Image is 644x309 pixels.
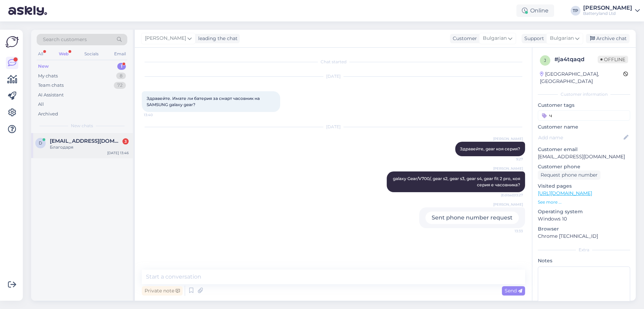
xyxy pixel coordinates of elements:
[538,123,630,131] p: Customer name
[598,56,628,63] span: Offline
[493,136,523,141] span: [PERSON_NAME]
[586,34,629,43] div: Archive chat
[583,11,632,16] div: Batteryland Ltd
[142,59,525,65] div: Chat started
[57,49,70,58] div: Web
[38,82,64,89] div: Team chats
[538,199,630,205] p: See more ...
[522,35,544,42] div: Support
[538,257,630,264] p: Notes
[145,35,186,42] span: [PERSON_NAME]
[538,170,600,180] div: Request phone number
[83,49,100,58] div: Socials
[538,247,630,253] div: Extra
[571,6,580,16] div: TP
[497,157,523,162] span: 9:27
[538,233,630,240] p: Chrome [TECHNICAL_ID]
[117,63,126,70] div: 1
[493,202,523,207] span: [PERSON_NAME]
[538,190,592,196] a: [URL][DOMAIN_NAME]
[538,134,622,141] input: Add name
[107,150,129,156] div: [DATE] 13:46
[550,35,574,42] span: Bulgarian
[583,5,632,11] div: [PERSON_NAME]
[450,35,477,42] div: Customer
[37,49,45,58] div: All
[493,166,523,171] span: [PERSON_NAME]
[544,58,546,63] span: j
[538,225,630,233] p: Browser
[540,71,623,85] div: [GEOGRAPHIC_DATA], [GEOGRAPHIC_DATA]
[71,123,93,129] span: New chats
[393,176,521,187] span: galaxy Gear/V700/, gear s2, gear s3, gear s4, gear fit 2 pro, коя серия е часовника?
[497,228,523,234] span: 13:33
[116,73,126,79] div: 8
[38,92,64,99] div: AI Assistant
[195,35,238,42] div: leading the chat
[538,146,630,153] p: Customer email
[483,35,507,42] span: Bulgarian
[147,96,261,107] span: Здравейте. Имате ли батерия за смарт часовник на SAMSUNG galaxy gear?
[114,82,126,89] div: 72
[38,101,44,108] div: All
[460,146,520,151] span: Здравейте, gear коя серия?
[6,35,19,48] img: Askly Logo
[50,138,122,144] span: dushanotgeorgiev@gmail.com
[142,286,183,296] div: Private note
[43,36,87,43] span: Search customers
[113,49,127,58] div: Email
[39,140,42,146] span: d
[144,112,170,118] span: 13:40
[538,102,630,109] p: Customer tags
[538,91,630,97] div: Customer information
[38,111,58,118] div: Archived
[538,110,630,121] input: Add a tag
[538,163,630,170] p: Customer phone
[38,73,58,79] div: My chats
[425,212,519,224] div: Sent phone number request
[583,5,640,16] a: [PERSON_NAME]Batteryland Ltd
[554,55,598,64] div: # ja4tqaqd
[538,215,630,223] p: Windows 10
[538,182,630,190] p: Visited pages
[142,73,525,79] div: [DATE]
[50,144,129,150] div: Благодаря
[538,153,630,160] p: [EMAIL_ADDRESS][DOMAIN_NAME]
[538,208,630,215] p: Operating system
[122,138,129,144] div: 3
[516,4,554,17] div: Online
[38,63,49,70] div: New
[505,288,522,294] span: Send
[142,124,525,130] div: [DATE]
[497,193,523,198] span: (Edited) 13:27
